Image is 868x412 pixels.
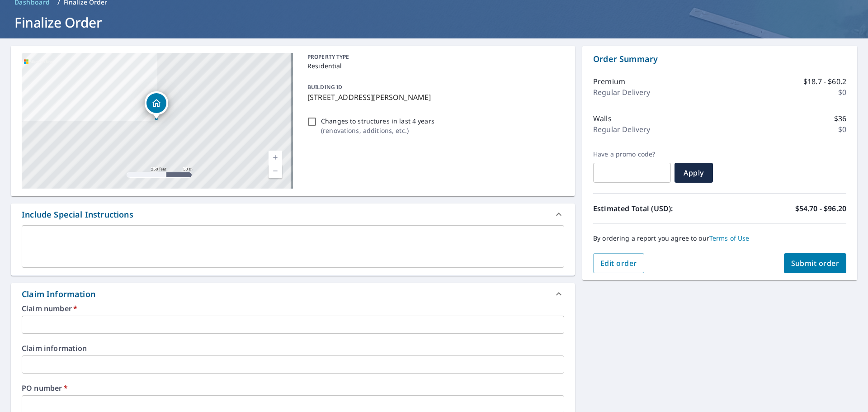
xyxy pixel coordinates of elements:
button: Apply [675,163,713,183]
p: Changes to structures in last 4 years [321,116,434,126]
a: Terms of Use [709,234,750,242]
label: Claim information [22,345,564,352]
p: $0 [838,124,846,135]
a: Current Level 17, Zoom In [269,151,282,164]
p: $36 [834,113,846,124]
div: Claim Information [11,283,575,305]
span: Submit order [791,258,840,268]
div: Claim Information [22,288,95,300]
label: Claim number [22,305,564,312]
p: Regular Delivery [593,124,650,135]
a: Current Level 17, Zoom Out [269,164,282,178]
span: Edit order [600,258,637,268]
p: Walls [593,113,612,124]
h1: Finalize Order [11,13,857,32]
button: Submit order [784,253,847,273]
button: Edit order [593,253,644,273]
p: $0 [838,87,846,98]
p: BUILDING ID [307,83,342,91]
p: Regular Delivery [593,87,650,98]
p: Residential [307,61,561,71]
p: PROPERTY TYPE [307,53,561,61]
div: Include Special Instructions [11,204,575,225]
p: ( renovations, additions, etc. ) [321,126,434,135]
div: Dropped pin, building 1, Residential property, 900 Douglas Ave Providence, RI 02908 [145,91,168,119]
p: $54.70 - $96.20 [795,203,846,214]
div: Include Special Instructions [22,208,133,221]
p: By ordering a report you agree to our [593,234,846,242]
span: Apply [682,168,706,178]
p: $18.7 - $60.2 [803,76,846,87]
p: [STREET_ADDRESS][PERSON_NAME] [307,92,561,103]
p: Premium [593,76,625,87]
label: Have a promo code? [593,150,671,158]
p: Estimated Total (USD): [593,203,720,214]
p: Order Summary [593,53,846,65]
label: PO number [22,384,564,392]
